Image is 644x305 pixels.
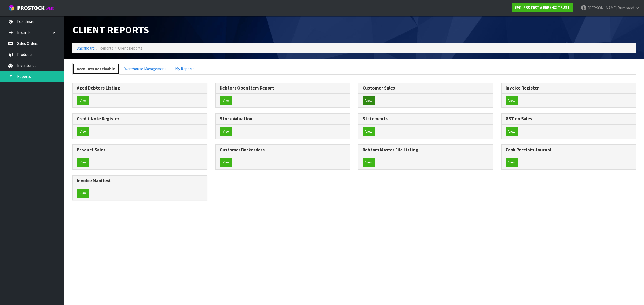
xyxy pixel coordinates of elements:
h3: GST on Sales [506,116,632,121]
button: View [77,96,89,105]
a: My Reports [171,63,199,75]
button: View [506,158,518,167]
a: Accounts Receivable [72,63,119,75]
h3: Debtors Open Item Report [220,85,346,91]
button: View [363,127,375,136]
h3: Customer Backorders [220,147,346,152]
strong: S08 - PROTECT A BED (NZ) TRUST [515,5,570,10]
button: View [506,96,518,105]
h3: Debtors Master File Listing [363,147,489,152]
span: [PERSON_NAME] [588,5,617,10]
button: View [363,96,375,105]
button: View [220,158,232,167]
a: Dashboard [76,46,95,51]
h3: Invoice Manifest [77,178,203,183]
h3: Product Sales [77,147,203,152]
button: View [220,127,232,136]
h3: Invoice Register [506,85,632,91]
h3: Statements [363,116,489,121]
button: View [77,158,89,167]
button: View [506,127,518,136]
span: Reports [100,46,113,51]
span: Burnnand [617,5,634,10]
small: WMS [46,6,54,11]
span: ProStock [17,5,45,12]
a: Warehouse Management [120,63,170,75]
button: View [220,96,232,105]
h3: Stock Valuation [220,116,346,121]
span: Client Reports [118,46,142,51]
h3: Credit Note Register [77,116,203,121]
button: View [77,189,89,198]
h3: Customer Sales [363,85,489,91]
button: View [363,158,375,167]
h3: Aged Debtors Listing [77,85,203,91]
span: Client Reports [72,23,149,36]
h3: Cash Receipts Journal [506,147,632,152]
img: cube-alt.png [8,5,15,11]
button: View [77,127,89,136]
